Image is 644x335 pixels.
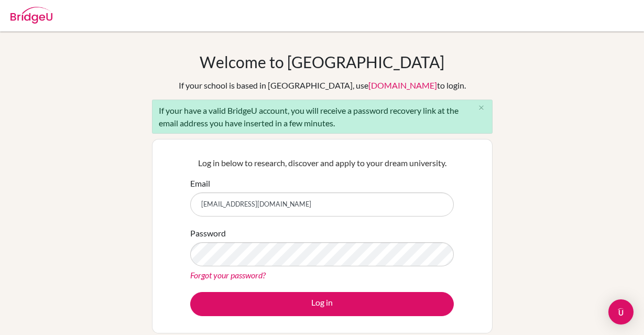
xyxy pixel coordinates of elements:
[368,80,437,90] a: [DOMAIN_NAME]
[190,177,210,190] label: Email
[190,292,454,316] button: Log in
[471,100,492,116] button: Close
[608,299,634,325] div: Open Intercom Messenger
[477,104,485,112] i: close
[190,227,226,240] label: Password
[190,270,266,280] a: Forgot your password?
[10,7,52,24] img: Bridge-U
[152,100,493,134] div: If your have a valid BridgeU account, you will receive a password recovery link at the email addr...
[190,157,454,169] p: Log in below to research, discover and apply to your dream university.
[179,79,466,92] div: If your school is based in [GEOGRAPHIC_DATA], use to login.
[200,52,444,71] h1: Welcome to [GEOGRAPHIC_DATA]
